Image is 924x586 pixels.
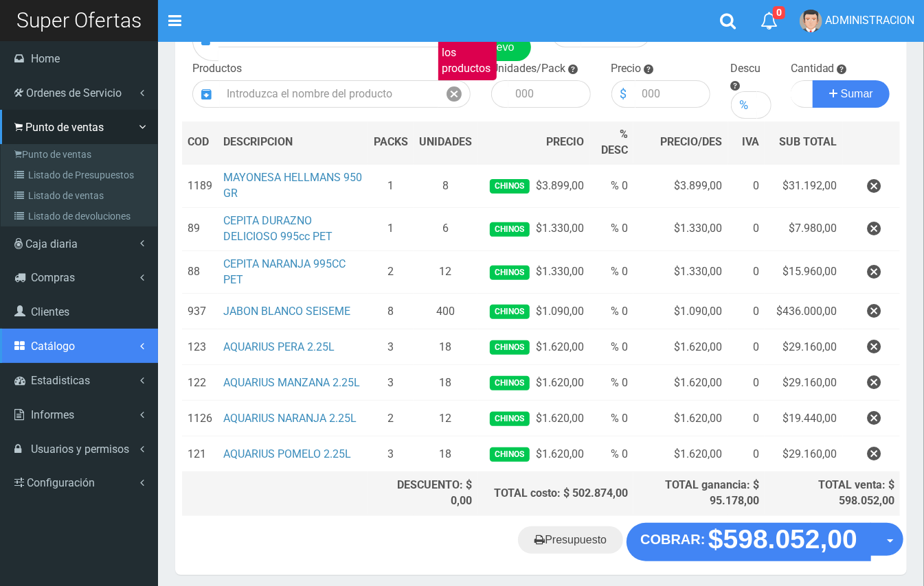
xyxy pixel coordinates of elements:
span: CRIPCION [243,135,293,148]
td: 400 [414,294,477,329]
td: 0 [728,208,765,251]
span: Configuración [27,476,95,489]
td: $31.192,00 [765,164,843,207]
span: Catálogo [31,340,75,353]
td: $29.160,00 [765,436,843,472]
div: % [731,91,757,119]
th: DES [218,121,368,165]
td: 0 [728,401,765,436]
label: Descu [731,61,761,77]
span: IVA [742,135,759,148]
td: % 0 [590,164,634,207]
a: Nuevo [466,34,530,61]
img: User Image [800,10,822,32]
span: Sumar [841,88,873,99]
td: % 0 [590,401,634,436]
td: $436.000,00 [765,294,843,329]
a: Punto de ventas [4,144,157,165]
td: % 0 [590,250,634,294]
td: 1 [368,164,414,207]
button: COBRAR: $598.052,00 [627,523,871,561]
label: Unidades/Pack [491,61,565,77]
input: 000 [757,91,771,119]
td: $1.620,00 [633,401,728,436]
div: $ [611,80,635,108]
td: 8 [368,294,414,329]
td: 18 [414,329,477,365]
span: Chinos [490,222,529,237]
span: Ordenes de Servicio [26,86,122,99]
div: TOTAL venta: $ 598.052,00 [770,478,894,509]
label: Productos [192,61,242,77]
td: 121 [182,436,218,472]
span: SUB TOTAL [780,134,837,150]
a: JABON BLANCO SEISEME [223,305,350,318]
td: $29.160,00 [765,329,843,365]
div: TOTAL ganancia: $ 95.178,00 [639,478,759,509]
input: Introduzca el nombre del producto [220,80,438,108]
strong: $598.052,00 [708,524,857,554]
a: AQUARIUS POMELO 2.25L [223,447,351,460]
td: $1.330,00 [633,208,728,251]
span: Super Ofertas [16,8,142,32]
label: Introduzca los productos [438,26,497,80]
span: Clientes [31,305,69,318]
td: 12 [414,401,477,436]
span: Chinos [490,447,529,462]
td: $1.620,00 [477,365,589,401]
td: 1126 [182,401,218,436]
td: 2 [368,401,414,436]
th: UNIDADES [414,121,477,165]
a: Listado de Presupuestos [4,165,157,185]
a: AQUARIUS PERA 2.25L [223,340,335,353]
td: 3 [368,365,414,401]
button: Sumar [813,80,890,108]
td: 6 [414,208,477,251]
th: PACKS [368,121,414,165]
a: Presupuesto [518,526,623,554]
input: 000 [508,80,590,108]
td: 937 [182,294,218,329]
span: PRECIO [547,134,585,150]
td: $1.090,00 [477,294,589,329]
th: COD [182,121,218,165]
td: 123 [182,329,218,365]
td: 89 [182,208,218,251]
td: $1.330,00 [477,208,589,251]
span: Punto de ventas [25,121,104,134]
span: Chinos [490,179,529,194]
span: Usuarios y permisos [31,443,129,456]
span: Chinos [490,340,529,355]
td: $1.620,00 [633,365,728,401]
td: $1.090,00 [633,294,728,329]
input: 000 [635,80,710,108]
td: 18 [414,436,477,472]
a: AQUARIUS MANZANA 2.25L [223,376,360,389]
td: 0 [728,436,765,472]
span: Chinos [490,266,529,280]
td: $15.960,00 [765,250,843,294]
td: $1.620,00 [477,401,589,436]
td: 0 [728,365,765,401]
td: $1.620,00 [477,329,589,365]
td: $1.620,00 [633,329,728,365]
td: % 0 [590,436,634,472]
strong: COBRAR: [640,532,705,547]
div: DESCUENTO: $ 0,00 [374,478,473,509]
span: Chinos [490,376,529,390]
td: 1 [368,208,414,251]
td: $19.440,00 [765,401,843,436]
label: Precio [611,61,642,77]
a: CEPITA NARANJA 995CC PET [223,257,346,286]
a: MAYONESA HELLMANS 950 GR [223,171,362,200]
span: Chinos [490,412,529,426]
td: $1.330,00 [477,250,589,294]
div: TOTAL costo: $ 502.874,00 [483,486,628,502]
td: 3 [368,329,414,365]
a: Listado de ventas [4,185,157,206]
span: Chinos [490,305,529,319]
span: PRECIO/DES [661,135,723,148]
td: 18 [414,365,477,401]
span: Informes [31,408,74,421]
td: 0 [728,250,765,294]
